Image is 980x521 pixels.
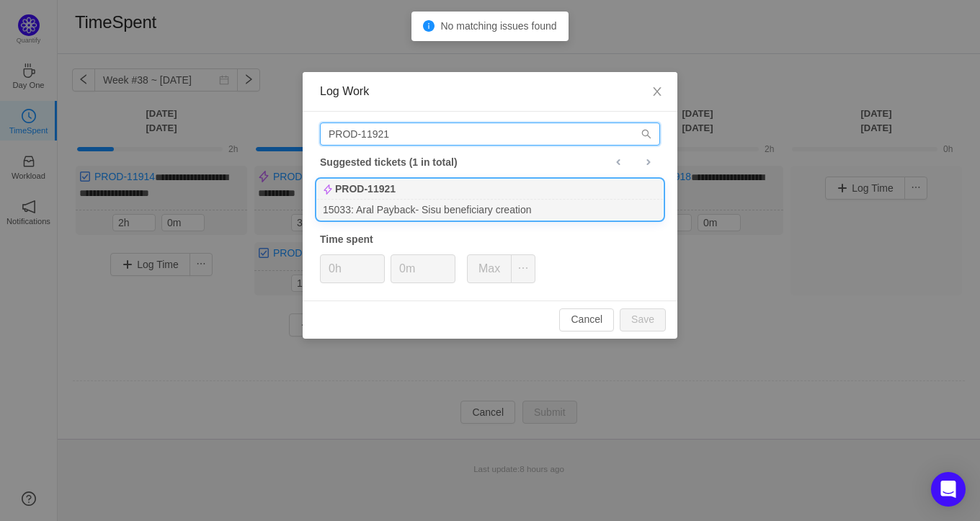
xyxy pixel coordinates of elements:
[320,232,660,247] div: Time spent
[320,123,660,146] input: Search
[323,184,333,195] img: 10307
[620,308,666,331] button: Save
[651,86,663,97] i: icon: close
[335,182,396,197] b: PROD-11921
[637,72,677,112] button: Close
[467,254,512,283] button: Max
[317,200,663,219] div: 15033: Aral Payback- Sisu beneficiary creation
[423,20,435,32] i: icon: info-circle
[511,254,535,283] button: icon: ellipsis
[320,84,660,99] div: Log Work
[559,308,614,331] button: Cancel
[440,20,556,32] span: No matching issues found
[320,153,660,172] div: Suggested tickets (1 in total)
[931,472,966,507] div: Open Intercom Messenger
[641,129,651,139] i: icon: search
